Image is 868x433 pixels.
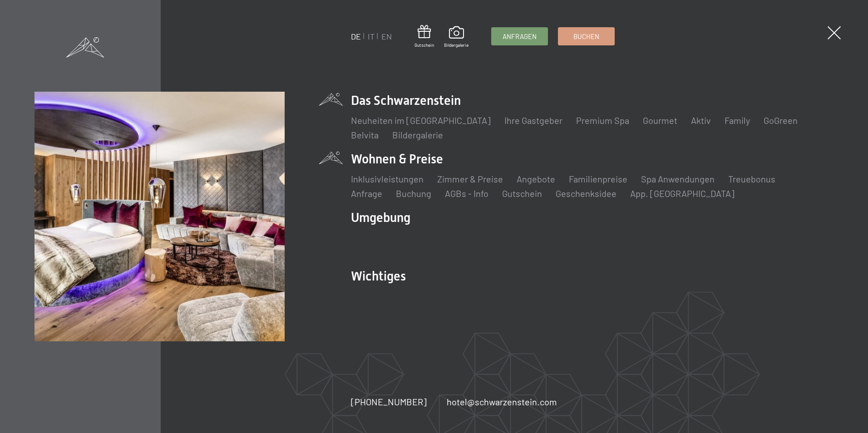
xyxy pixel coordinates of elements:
a: Premium Spa [576,115,629,126]
a: Gourmet [643,115,677,126]
a: Anfrage [351,188,382,199]
a: Buchung [396,188,431,199]
a: Bildergalerie [444,26,469,48]
a: Geschenksidee [556,188,616,199]
a: Familienpreise [569,173,627,184]
a: Inklusivleistungen [351,173,424,184]
a: Gutschein [502,188,542,199]
a: Anfragen [492,28,547,45]
a: Bildergalerie [392,129,443,140]
a: IT [368,31,375,41]
a: Buchen [558,28,614,45]
a: Spa Anwendungen [641,173,715,184]
a: Aktiv [691,115,711,126]
a: Belvita [351,129,379,140]
a: App. [GEOGRAPHIC_DATA] [630,188,735,199]
span: Buchen [573,32,599,41]
a: [PHONE_NUMBER] [351,395,427,408]
a: Ihre Gastgeber [504,115,562,126]
span: Bildergalerie [444,42,469,48]
a: DE [351,31,361,41]
a: Family [725,115,750,126]
a: Zimmer & Preise [437,173,503,184]
a: Gutschein [414,25,434,48]
span: [PHONE_NUMBER] [351,396,427,407]
a: GoGreen [764,115,798,126]
a: Angebote [517,173,555,184]
a: Neuheiten im [GEOGRAPHIC_DATA] [351,115,491,126]
a: hotel@schwarzenstein.com [447,395,557,408]
a: AGBs - Info [445,188,488,199]
span: Anfragen [503,32,537,41]
span: Gutschein [414,42,434,48]
a: Treuebonus [728,173,775,184]
a: EN [381,31,392,41]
